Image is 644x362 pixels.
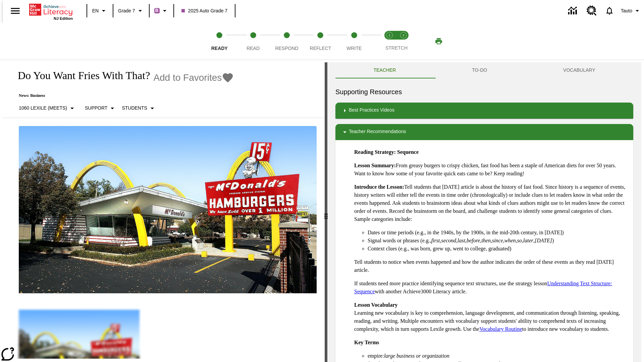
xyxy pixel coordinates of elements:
[354,184,404,190] strong: Introduce the Lesson:
[504,238,516,243] em: when
[397,149,419,155] strong: Sequence
[119,102,159,114] button: Select Student
[354,258,628,274] p: Tell students to notice when events happened and how the author indicates the order of these even...
[122,105,147,112] p: Students
[335,103,633,119] div: Best Practices Videos
[517,238,522,243] em: so
[380,23,399,60] button: Stretch Read step 1 of 2
[85,105,107,112] p: Support
[618,5,644,17] button: Profile/Settings
[3,62,325,359] div: reading
[481,238,491,243] em: then
[354,340,379,345] strong: Key Terms
[325,62,327,362] div: Press Enter or Spacebar and then press right and left arrow keys to move the slider
[354,149,396,155] strong: Reading Strategy:
[467,238,480,243] em: before
[535,238,552,243] em: [DATE]
[19,105,67,112] p: 1060 Lexile (Meets)
[301,23,340,60] button: Reflect step 4 of 5
[118,7,135,14] span: Grade 7
[354,280,628,296] p: If students need more practice identifying sequence text structures, use the strategy lesson with...
[155,6,159,15] span: B
[29,2,73,20] div: Home
[394,23,413,60] button: Stretch Respond step 2 of 2
[431,238,440,243] em: first
[525,62,633,78] button: VOCABULARY
[310,46,331,51] span: Reflect
[335,23,374,60] button: Write step 5 of 5
[335,124,633,140] div: Teacher Recommendations
[327,62,641,362] div: activity
[267,23,306,60] button: Respond step 3 of 5
[354,163,396,168] strong: Lesson Summary:
[115,5,147,17] button: Grade: Grade 7, Select a grade
[200,23,239,60] button: Ready step 1 of 5
[211,46,228,51] span: Ready
[11,69,150,82] h1: Do You Want Fries With That?
[384,353,449,359] em: large business or organization
[335,62,633,78] div: Instructional Panel Tabs
[54,16,73,20] span: NJ Edition
[354,301,628,333] p: Learning new vocabulary is key to comprehension, language development, and communication through ...
[458,238,465,243] em: last
[153,72,222,83] span: Add to Favorites
[11,93,234,98] p: News: Business
[583,2,601,20] a: Resource Center, Will open in new tab
[564,2,583,20] a: Data Center
[19,126,317,294] img: One of the first McDonald's stores, with the iconic red sign and golden arches.
[368,245,628,253] li: Context clues (e.g., was born, grew up, went to college, graduated)
[368,229,628,237] li: Dates or time periods (e.g., in the 1940s, by the 1900s, in the mid-20th century, in [DATE])
[492,238,503,243] em: since
[275,46,298,51] span: Respond
[388,34,390,37] text: 1
[428,35,449,47] button: Print
[89,5,111,17] button: Language: EN, Select a language
[82,102,119,114] button: Scaffolds, Support
[385,45,408,51] span: STRETCH
[233,23,272,60] button: Read step 2 of 5
[601,2,618,19] a: Notifications
[523,238,533,243] em: later
[349,128,406,136] p: Teacher Recommendations
[354,162,628,178] p: From greasy burgers to crispy chicken, fast food has been a staple of American diets for over 50 ...
[354,302,397,308] strong: Lesson Vocabulary
[434,62,525,78] button: TO-DO
[368,237,628,245] li: Signal words or phrases (e.g., , , , , , , , , , )
[92,7,99,14] span: EN
[247,46,260,51] span: Read
[181,7,228,14] span: 2025 Auto Grade 7
[441,238,456,243] em: second
[479,326,522,332] a: Vocabulary Routine
[354,281,612,294] a: Understanding Text Structure: Sequence
[621,7,632,14] span: Tauto
[368,352,628,360] li: empire:
[402,34,404,37] text: 2
[354,183,628,223] p: Tell students that [DATE] article is about the history of fast food. Since history is a sequence ...
[346,46,362,51] span: Write
[335,62,434,78] button: Teacher
[153,72,234,83] button: Add to Favorites - Do You Want Fries With That?
[16,102,79,114] button: Select Lexile, 1060 Lexile (Meets)
[335,86,633,97] h6: Supporting Resources
[349,107,394,115] p: Best Practices Videos
[152,5,171,17] button: Boost Class color is purple. Change class color
[5,1,25,21] button: Open side menu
